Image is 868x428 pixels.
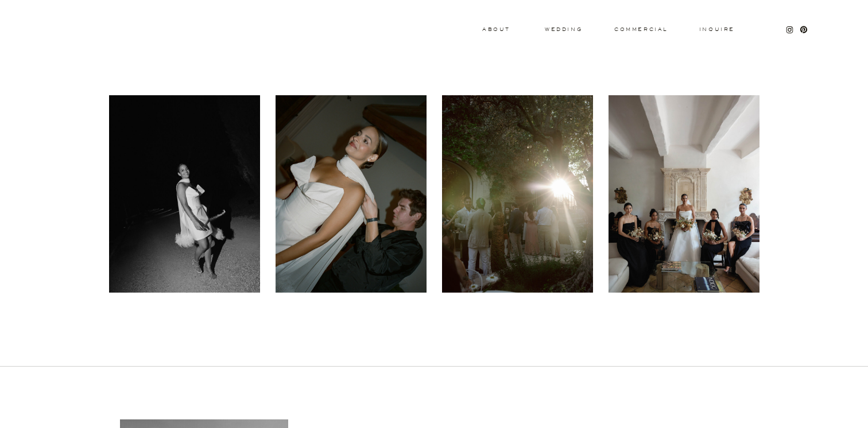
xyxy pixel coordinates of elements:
[545,27,582,31] a: wedding
[614,27,667,32] a: commercial
[482,27,507,31] a: About
[699,27,735,33] a: Inquire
